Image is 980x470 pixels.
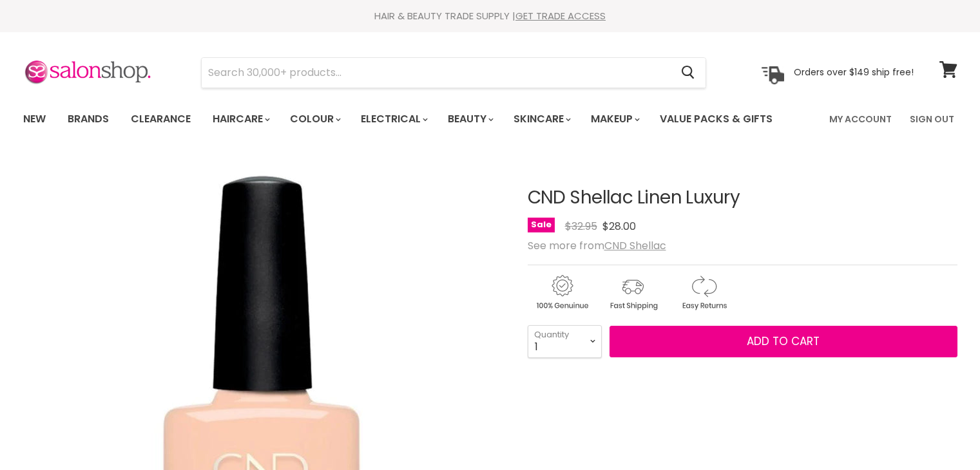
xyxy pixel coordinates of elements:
[515,9,606,23] a: GET TRADE ACCESS
[528,238,666,253] span: See more from
[650,106,782,133] a: Value Packs & Gifts
[203,106,278,133] a: Haircare
[280,106,349,133] a: Colour
[438,106,501,133] a: Beauty
[7,100,974,138] nav: Main
[14,100,802,138] ul: Main menu
[528,273,596,312] img: genuine.gif
[602,219,636,234] span: $28.00
[528,188,957,208] h1: CND Shellac Linen Luxury
[671,58,706,88] button: Search
[581,106,648,133] a: Makeup
[821,106,899,133] a: My Account
[604,238,666,253] a: CND Shellac
[504,106,579,133] a: Skincare
[528,325,602,357] select: Quantity
[610,326,957,358] button: Add to cart
[121,106,200,133] a: Clearance
[7,10,974,23] div: HAIR & BEAUTY TRADE SUPPLY |
[669,273,738,312] img: returns.gif
[528,218,555,232] span: Sale
[794,66,914,78] p: Orders over $149 ship free!
[201,57,706,88] form: Product
[351,106,436,133] a: Electrical
[902,106,962,133] a: Sign Out
[58,106,119,133] a: Brands
[565,219,597,234] span: $32.95
[202,58,671,88] input: Search
[599,273,667,312] img: shipping.gif
[747,334,820,349] span: Add to cart
[14,106,55,133] a: New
